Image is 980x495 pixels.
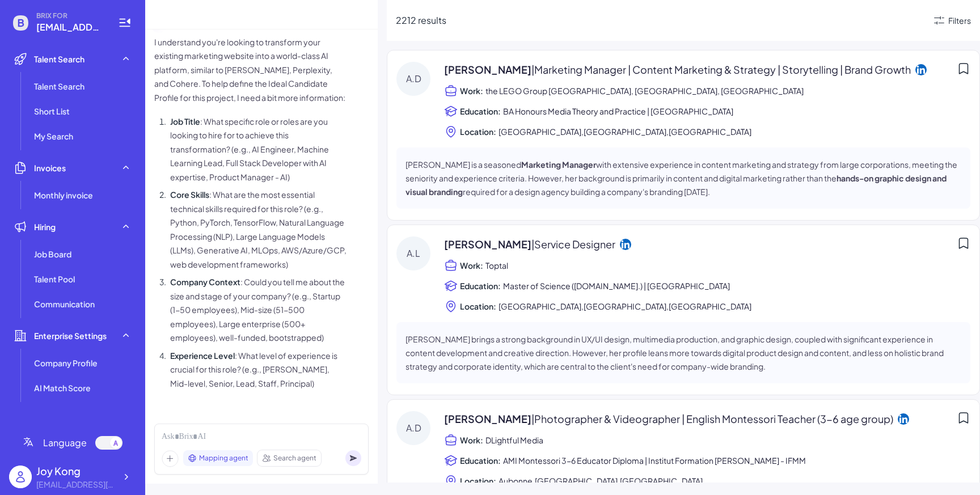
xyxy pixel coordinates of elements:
[460,260,483,271] span: Work:
[154,35,347,105] p: I understand you're looking to transform your existing marketing website into a world-class AI pl...
[167,275,347,345] li: : Could you tell me about the size and stage of your company? (e.g., Startup (1-50 employees), Mi...
[396,236,430,270] div: A.L
[34,130,73,142] span: My Search
[170,189,209,200] strong: Core Skills
[460,280,501,291] span: Education:
[460,85,483,96] span: Work:
[9,466,32,488] img: user_logo.png
[43,436,87,450] span: Language
[34,53,85,65] span: Talent Search
[34,81,85,92] span: Talent Search
[170,350,235,361] strong: Experience Level
[34,221,56,232] span: Hiring
[499,474,703,488] span: Aubonne,[GEOGRAPHIC_DATA],[GEOGRAPHIC_DATA]
[444,411,893,426] span: [PERSON_NAME]
[460,475,496,486] span: Location:
[34,357,98,369] span: Company Profile
[485,259,509,272] span: Toptal
[460,455,501,466] span: Education:
[531,412,893,425] span: | Photographer & Videographer | English Montessori Teacher (3-6 age group)
[34,273,75,285] span: Talent Pool
[460,105,501,117] span: Education:
[167,349,347,391] li: : What level of experience is crucial for this role? (e.g., [PERSON_NAME], Mid-level, Senior, Lea...
[36,479,116,490] div: joy@joinbrix.com
[396,14,446,26] span: 2212 results
[444,236,615,252] span: [PERSON_NAME]
[170,116,200,126] strong: Job Title
[503,454,806,467] span: AMI Montessori 3-6 Educator Diploma | Institut Formation [PERSON_NAME] - IFMM
[485,84,804,98] span: the LEGO Group [GEOGRAPHIC_DATA], [GEOGRAPHIC_DATA], [GEOGRAPHIC_DATA]
[170,277,240,287] strong: Company Context
[405,332,961,373] p: [PERSON_NAME] brings a strong background in UX/UI design, multimedia production, and graphic desi...
[34,298,95,310] span: Communication
[503,104,733,118] span: BA Honours Media Theory and Practice | [GEOGRAPHIC_DATA]
[167,115,347,184] li: : What specific role or roles are you looking to hire for to achieve this transformation? (e.g., ...
[34,105,70,117] span: Short List
[34,248,71,260] span: Job Board
[167,188,347,271] li: : What are the most essential technical skills required for this role? (e.g., Python, PyTorch, Te...
[460,434,483,446] span: Work:
[531,63,911,76] span: | Marketing Manager | Content Marketing & Strategy | Storytelling | Brand Growth
[405,158,961,198] p: [PERSON_NAME] is a seasoned with extensive experience in content marketing and strategy from larg...
[948,15,971,27] div: Filters
[499,125,751,138] span: [GEOGRAPHIC_DATA],[GEOGRAPHIC_DATA],[GEOGRAPHIC_DATA]
[444,62,911,77] span: [PERSON_NAME]
[485,433,544,447] span: DLightful Media
[199,453,248,463] span: Mapping agent
[396,62,430,96] div: A.D
[34,330,107,341] span: Enterprise Settings
[36,11,104,20] span: BRIX FOR
[521,159,596,170] strong: Marketing Manager
[273,453,316,463] span: Search agent
[396,411,430,445] div: A.D
[34,382,91,394] span: AI Match Score
[36,463,116,479] div: Joy Kong
[36,20,104,34] span: joy@joinbrix.com
[34,162,66,174] span: Invoices
[503,279,730,293] span: Master of Science ([DOMAIN_NAME].) | [GEOGRAPHIC_DATA]
[460,126,496,137] span: Location:
[531,238,615,251] span: | Service Designer
[34,189,93,201] span: Monthly invoice
[460,301,496,312] span: Location:
[499,299,751,313] span: [GEOGRAPHIC_DATA],[GEOGRAPHIC_DATA],[GEOGRAPHIC_DATA]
